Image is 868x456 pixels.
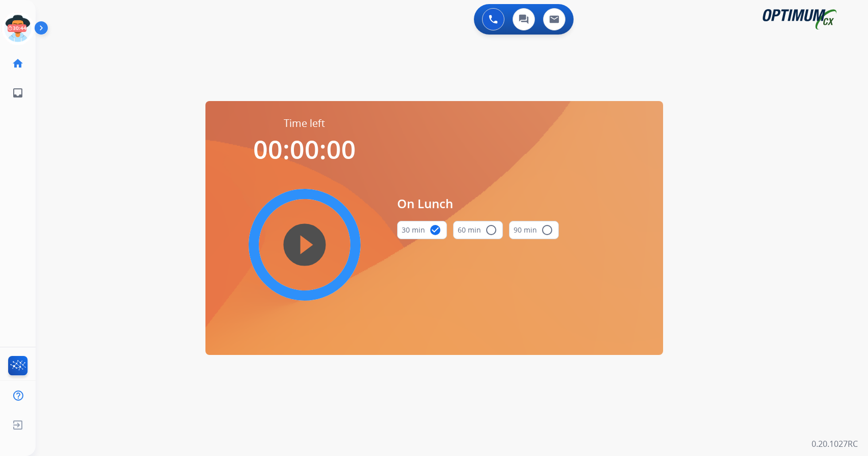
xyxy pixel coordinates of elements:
mat-icon: radio_button_unchecked [541,224,553,236]
span: Time left [284,116,325,131]
span: 00:00:00 [253,132,356,167]
button: 30 min [397,221,447,239]
mat-icon: play_circle_filled [298,239,311,251]
button: 90 min [509,221,559,239]
mat-icon: radio_button_unchecked [485,224,497,236]
mat-icon: inbox [12,87,24,99]
span: On Lunch [397,194,559,213]
p: 0.20.1027RC [812,438,858,450]
mat-icon: home [12,57,24,70]
button: 60 min [453,221,503,239]
mat-icon: check_circle [429,224,441,236]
